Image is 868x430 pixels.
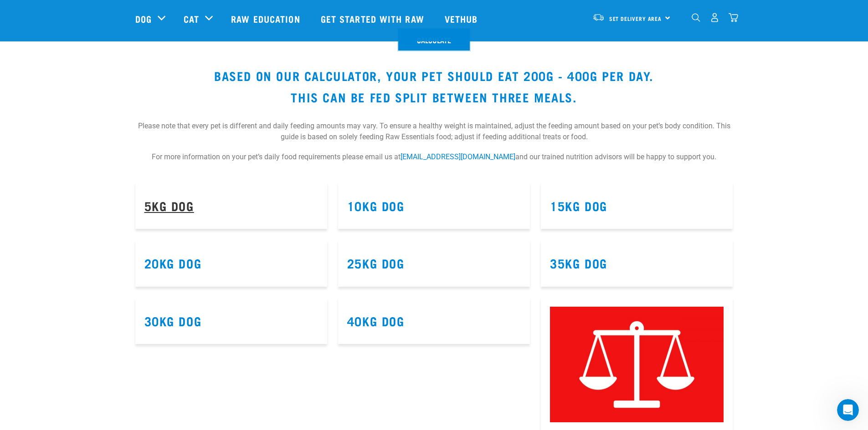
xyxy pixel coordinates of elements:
[144,317,202,324] a: 30kg Dog
[550,259,607,266] a: 35kg Dog
[609,17,662,20] span: Set Delivery Area
[312,0,436,37] a: Get started with Raw
[710,13,719,22] img: user.png
[692,13,700,22] img: home-icon-1@2x.png
[550,307,724,422] img: Instagram_Core-Brand_Wildly-Good-Nutrition-3.jpg
[347,259,405,266] a: 25kg Dog
[401,152,515,161] a: [EMAIL_ADDRESS][DOMAIN_NAME]
[837,399,859,421] iframe: Intercom live chat
[729,13,738,22] img: home-icon@2x.png
[144,202,194,209] a: 5kg Dog
[144,259,202,266] a: 20kg Dog
[135,90,733,104] h3: This can be fed split between three meals.
[347,202,405,209] a: 10kg Dog
[222,0,311,37] a: Raw Education
[347,317,405,324] a: 40kg Dog
[135,69,733,83] h3: Based on our calculator, your pet should eat 200g - 400g per day.
[184,12,199,25] a: Cat
[135,111,733,152] p: Please note that every pet is different and daily feeding amounts may vary. To ensure a healthy w...
[592,13,605,21] img: van-moving.png
[436,0,489,37] a: Vethub
[550,202,607,209] a: 15kg Dog
[135,12,152,25] a: Dog
[135,152,733,172] p: For more information on your pet’s daily food requirements please email us at and our trained nut...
